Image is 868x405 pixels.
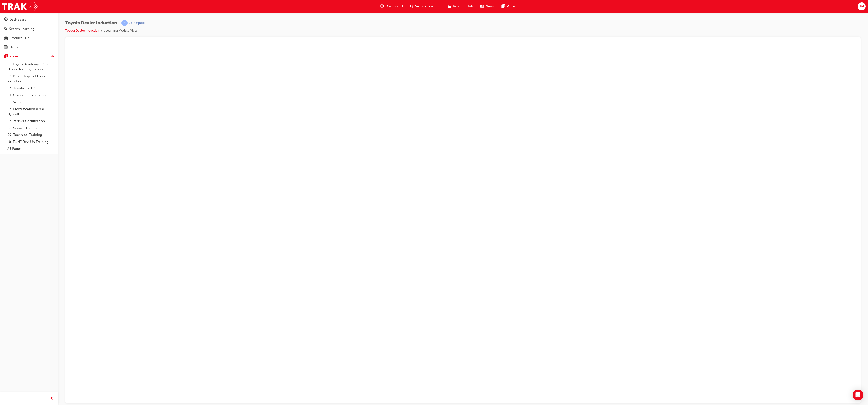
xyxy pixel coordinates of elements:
[9,54,19,59] div: Pages
[9,26,35,32] div: Search Learning
[386,4,403,9] span: Dashboard
[5,85,56,92] a: 03. Toyota For Life
[406,2,444,11] a: search-iconSearch Learning
[9,17,27,22] div: Dashboard
[859,4,864,9] span: JM
[5,99,56,106] a: 05. Sales
[410,4,413,9] span: search-icon
[5,105,56,117] a: 06. Electrification (EV & Hybrid)
[9,35,29,41] div: Product Hub
[2,52,56,61] button: Pages
[5,145,56,152] a: All Pages
[5,125,56,132] a: 08. Service Training
[415,4,441,9] span: Search Learning
[853,390,863,400] div: Open Intercom Messenger
[477,2,498,11] a: news-iconNews
[486,4,494,9] span: News
[380,4,384,9] span: guage-icon
[5,131,56,138] a: 09. Technical Training
[119,20,120,26] span: |
[4,36,8,40] span: car-icon
[121,20,128,26] span: learningRecordVerb_ATTEMPT-icon
[51,54,54,60] span: up-icon
[129,21,145,25] div: Attempted
[858,2,866,10] button: JM
[2,43,56,52] a: News
[9,45,18,50] div: News
[453,4,473,9] span: Product Hub
[2,15,56,52] button: DashboardSearch LearningProduct HubNews
[5,117,56,125] a: 07. Parts21 Certification
[448,4,451,9] span: car-icon
[5,92,56,99] a: 04. Customer Experience
[2,34,56,42] a: Product Hub
[444,2,477,11] a: car-iconProduct Hub
[498,2,520,11] a: pages-iconPages
[50,396,53,402] span: prev-icon
[502,4,505,9] span: pages-icon
[480,4,484,9] span: news-icon
[4,27,7,31] span: search-icon
[65,29,99,32] a: Toyota Dealer Induction
[2,15,56,24] a: Dashboard
[4,45,8,50] span: news-icon
[507,4,516,9] span: Pages
[2,1,38,12] img: Trak
[65,20,117,26] span: Toyota Dealer Induction
[4,18,8,22] span: guage-icon
[104,28,137,33] li: eLearning Module View
[5,73,56,85] a: 02. New - Toyota Dealer Induction
[2,25,56,33] a: Search Learning
[4,55,8,59] span: pages-icon
[377,2,406,11] a: guage-iconDashboard
[5,138,56,145] a: 10. TUNE Rev-Up Training
[5,61,56,73] a: 01. Toyota Academy - 2025 Dealer Training Catalogue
